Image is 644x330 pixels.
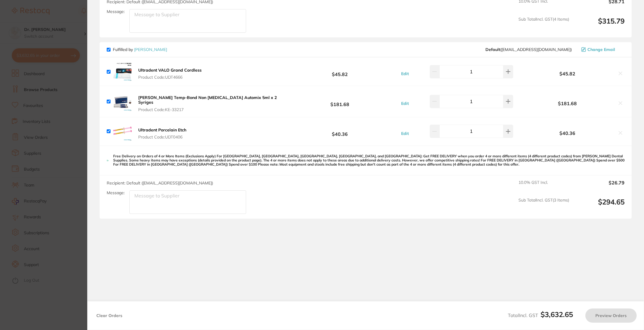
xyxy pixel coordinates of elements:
b: $45.82 [288,66,391,77]
button: Ultradent VALO Grand Cordless Product Code:UDT4666 [136,67,203,80]
b: $181.68 [288,96,391,107]
button: Change Email [579,47,625,52]
span: Product Code: UDT0406 [138,135,186,139]
span: Sub Total Incl. GST ( 4 Items) [518,17,569,33]
b: $45.82 [521,71,614,76]
b: $40.36 [521,131,614,136]
button: Edit [399,101,411,106]
output: $315.79 [574,17,625,33]
b: $40.36 [288,126,391,137]
button: [PERSON_NAME] Temp-Bond Non [MEDICAL_DATA] Automix 5ml x 2 Syriges Product Code:KE-33217 [136,95,288,112]
b: Default [485,47,500,52]
b: Ultradent Porcelain Etch [138,127,186,133]
b: Ultradent VALO Grand Cordless [138,67,202,73]
button: Edit [399,131,411,136]
span: Change Email [587,47,615,52]
b: $3,632.65 [541,310,573,319]
button: Preview Orders [585,308,637,323]
span: save@adamdental.com.au [485,47,572,52]
span: Recipient: Default ( [EMAIL_ADDRESS][DOMAIN_NAME] ) [107,180,213,186]
b: $181.68 [521,101,614,106]
span: 10.0 % GST Incl. [518,180,569,193]
img: aDc4N3NiNw [113,62,132,81]
span: Product Code: KE-33217 [138,107,286,112]
p: Fulfilled by [113,47,167,52]
span: Product Code: UDT4666 [138,75,202,80]
img: eDBiM3k0eA [113,122,132,141]
label: Message: [107,190,125,195]
span: Sub Total Incl. GST ( 3 Items) [518,198,569,214]
output: $294.65 [574,198,625,214]
span: Total Incl. GST [508,312,573,318]
button: Clear Orders [95,308,124,323]
label: Message: [107,9,125,14]
p: Free Delivery on Orders of 4 or More Items (Exclusions Apply) For [GEOGRAPHIC_DATA], [GEOGRAPHIC_... [113,154,625,167]
button: Edit [399,71,411,76]
img: OTY2MTdmZg [113,92,132,111]
output: $26.79 [574,180,625,193]
b: [PERSON_NAME] Temp-Bond Non [MEDICAL_DATA] Automix 5ml x 2 Syriges [138,95,277,105]
button: Ultradent Porcelain Etch Product Code:UDT0406 [136,127,188,140]
a: [PERSON_NAME] [134,47,167,52]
